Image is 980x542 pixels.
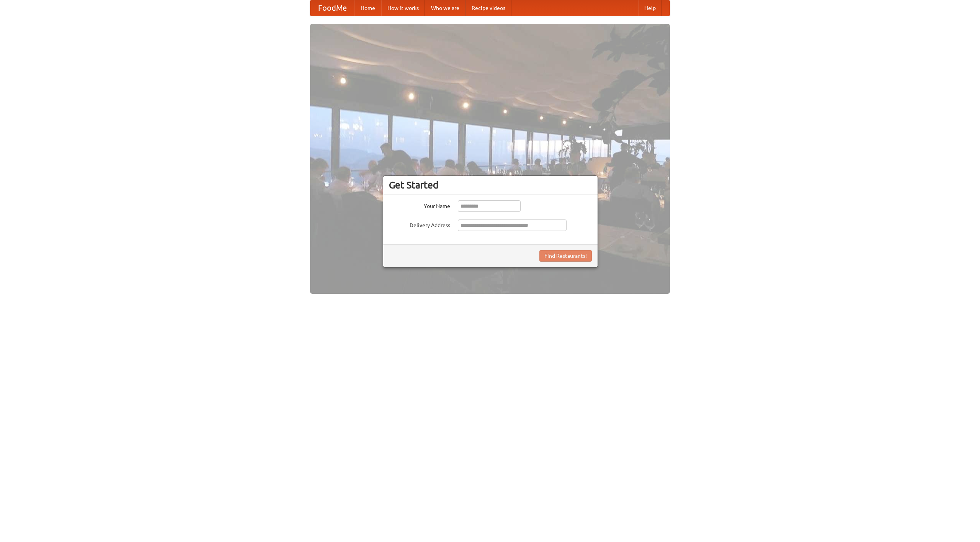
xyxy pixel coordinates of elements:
label: Your Name [389,200,450,210]
a: Home [354,0,381,16]
a: How it works [381,0,425,16]
a: FoodMe [310,0,354,16]
button: Find Restaurants! [539,250,592,262]
a: Help [638,0,662,16]
h3: Get Started [389,179,592,191]
a: Recipe videos [465,0,511,16]
label: Delivery Address [389,219,450,229]
a: Who we are [425,0,465,16]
